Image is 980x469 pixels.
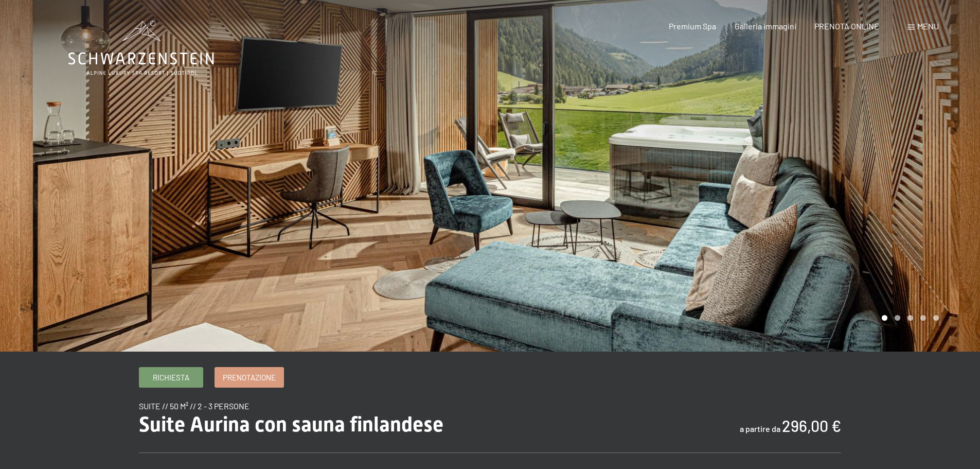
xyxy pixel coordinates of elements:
[139,368,203,387] a: Richiesta
[139,412,443,437] span: Suite Aurina con sauna finlandese
[917,21,939,31] span: Menu
[814,21,879,31] a: PRENOTA ONLINE
[740,424,780,433] span: a partire da
[215,368,283,387] a: Prenotazione
[669,21,716,31] a: Premium Spa
[139,401,250,411] span: suite // 50 m² // 2 - 3 persone
[735,21,796,31] a: Galleria immagini
[223,372,276,383] span: Prenotazione
[782,416,841,435] b: 296,00 €
[153,372,189,383] span: Richiesta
